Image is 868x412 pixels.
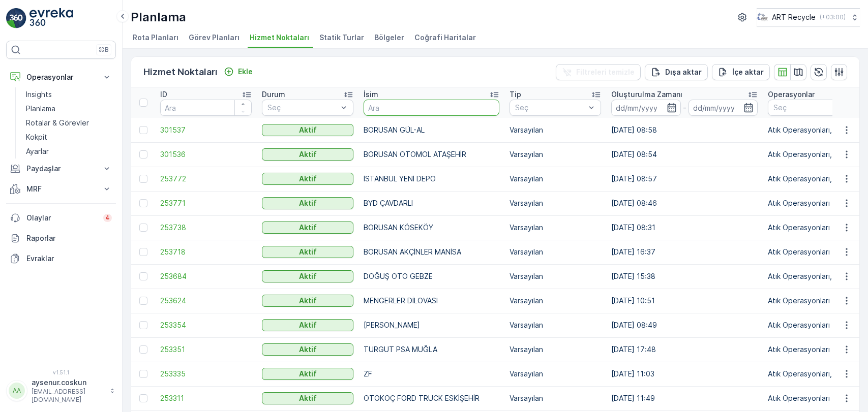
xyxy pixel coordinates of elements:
[139,175,147,183] div: Toggle Row Selected
[364,296,499,306] p: MENGERLER DİLOVASI
[262,124,353,136] button: Aktif
[160,198,252,208] span: 253771
[160,320,252,330] span: 253354
[414,33,476,43] span: Coğrafi Haritalar
[6,159,116,179] button: Paydaşlar
[9,383,25,399] div: AA
[262,89,285,100] p: Durum
[510,198,601,208] p: Varsayılan
[364,149,499,160] p: BORUSAN OTOMOL ATAŞEHİR
[299,247,317,257] p: Aktif
[262,392,353,404] button: Aktif
[267,103,338,113] p: Seç
[611,100,681,116] input: dd/mm/yyyy
[160,223,252,233] a: 253738
[606,191,763,215] td: [DATE] 08:46
[510,296,601,306] p: Varsayılan
[732,67,764,77] p: İçe aktar
[606,167,763,191] td: [DATE] 08:57
[6,228,116,248] a: Raporlar
[683,102,686,114] p: -
[510,369,601,379] p: Varsayılan
[510,271,601,281] p: Varsayılan
[6,208,116,228] a: Olaylar4
[299,223,317,233] p: Aktif
[606,215,763,240] td: [DATE] 08:31
[510,344,601,355] p: Varsayılan
[606,240,763,264] td: [DATE] 16:37
[510,393,601,403] p: Varsayılan
[262,368,353,380] button: Aktif
[262,197,353,209] button: Aktif
[510,149,601,160] p: Varsayılan
[160,296,252,306] span: 253624
[606,289,763,313] td: [DATE] 10:51
[364,247,499,257] p: BORUSAN AKÇİNLER MANİSA
[22,130,116,144] a: Kokpit
[26,104,55,114] p: Planlama
[26,72,96,82] p: Operasyonlar
[26,132,47,142] p: Kokpit
[6,179,116,199] button: MRF
[139,126,147,134] div: Toggle Row Selected
[364,344,499,355] p: TURGUT PSA MUĞLA
[26,184,96,194] p: MRF
[364,100,499,116] input: Ara
[6,67,116,87] button: Operasyonlar
[262,343,353,356] button: Aktif
[364,223,499,233] p: BORUSAN KÖSEKÖY
[299,198,317,208] p: Aktif
[238,67,253,77] p: Ekle
[606,386,763,410] td: [DATE] 11:49
[6,248,116,269] a: Evraklar
[22,116,116,130] a: Rotalar & Görevler
[139,272,147,280] div: Toggle Row Selected
[29,8,73,28] img: logo_light-DOdMpM7g.png
[689,100,758,116] input: dd/mm/yyyy
[143,65,218,79] p: Hizmet Noktaları
[768,89,815,100] p: Operasyonlar
[160,89,167,100] p: ID
[712,64,770,80] button: İçe aktar
[299,296,317,306] p: Aktif
[262,221,353,234] button: Aktif
[665,67,702,77] p: Dışa aktar
[510,125,601,135] p: Varsayılan
[299,271,317,281] p: Aktif
[105,214,110,222] p: 4
[26,164,96,174] p: Paydaşlar
[262,173,353,185] button: Aktif
[160,149,252,160] a: 301536
[32,377,105,388] p: aysenur.coskun
[757,12,768,23] img: image_23.png
[131,9,186,25] p: Planlama
[26,253,112,264] p: Evraklar
[364,393,499,403] p: OTOKOÇ FORD TRUCK ESKİŞEHİR
[262,295,353,307] button: Aktif
[160,125,252,135] a: 301537
[220,66,257,78] button: Ekle
[99,46,109,54] p: ⌘B
[160,174,252,184] a: 253772
[139,321,147,329] div: Toggle Row Selected
[139,248,147,256] div: Toggle Row Selected
[606,337,763,362] td: [DATE] 17:48
[139,224,147,232] div: Toggle Row Selected
[299,344,317,355] p: Aktif
[606,118,763,142] td: [DATE] 08:58
[364,271,499,281] p: DOĞUŞ OTO GEBZE
[160,344,252,355] span: 253351
[22,102,116,116] a: Planlama
[160,393,252,403] a: 253311
[6,369,116,375] span: v 1.51.1
[139,345,147,354] div: Toggle Row Selected
[820,13,846,21] p: ( +03:00 )
[364,320,499,330] p: [PERSON_NAME]
[364,198,499,208] p: BYD ÇAVDARLI
[510,89,521,100] p: Tip
[757,8,860,26] button: ART Recycle(+03:00)
[26,233,112,243] p: Raporlar
[160,369,252,379] a: 253335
